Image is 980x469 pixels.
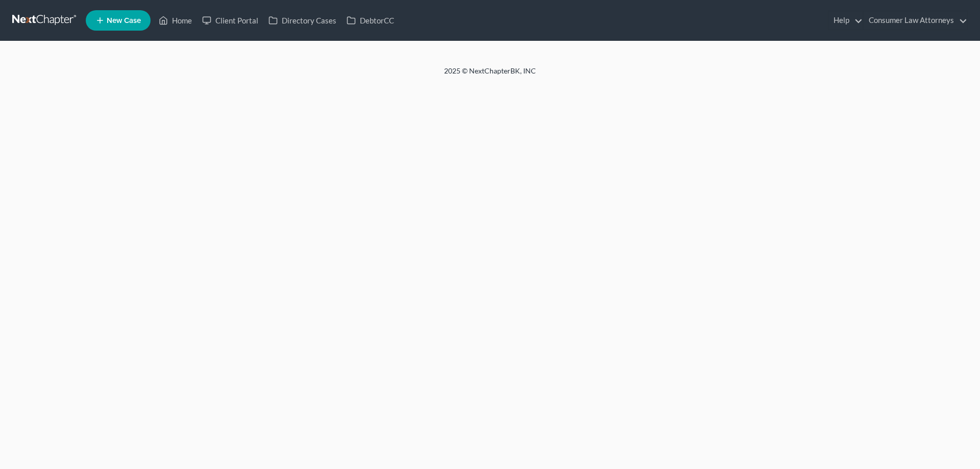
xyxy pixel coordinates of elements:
[197,11,263,30] a: Client Portal
[86,10,151,31] new-legal-case-button: New Case
[154,11,197,30] a: Home
[341,11,399,30] a: DebtorCC
[199,66,781,84] div: 2025 © NextChapterBK, INC
[263,11,341,30] a: Directory Cases
[828,11,863,30] a: Help
[864,11,967,30] a: Consumer Law Attorneys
